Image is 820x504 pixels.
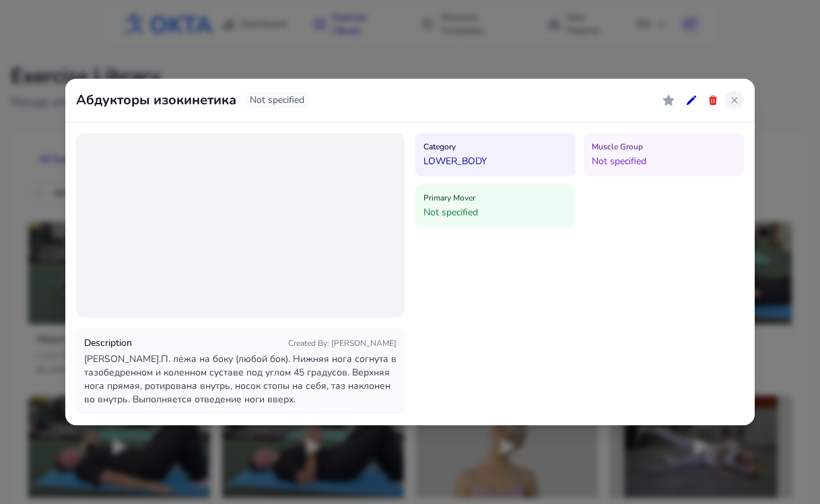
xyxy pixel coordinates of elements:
[423,192,568,203] h4: Primary Mover
[76,91,236,110] h2: Абдукторы изокинетика
[288,338,397,349] span: Created By : [PERSON_NAME]
[423,141,568,152] h4: Category
[244,92,310,108] span: Not specified
[84,353,397,406] p: [PERSON_NAME].П. лёжа на боку (любой бок). Нижняя нога согнута в тазобедренном и коленном суставе...
[423,206,568,219] p: Not specified
[84,336,132,350] h3: Description
[592,141,736,152] h4: Muscle Group
[592,155,736,168] p: Not specified
[423,155,568,168] p: LOWER_BODY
